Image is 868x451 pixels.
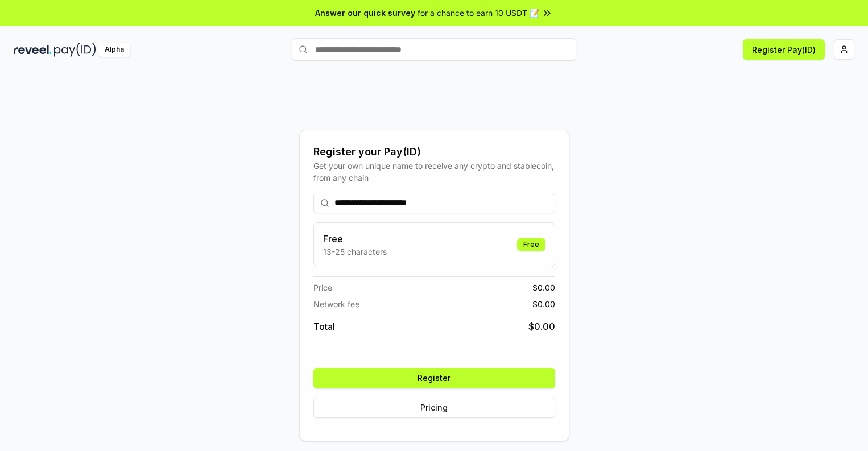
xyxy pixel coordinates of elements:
[315,7,415,19] span: Answer our quick survey
[14,43,52,57] img: reveel_dark
[323,232,387,246] h3: Free
[528,320,555,333] span: $ 0.00
[418,7,539,19] span: for a chance to earn 10 USDT 📝
[313,368,555,388] button: Register
[313,398,555,418] button: Pricing
[323,246,387,258] p: 13-25 characters
[313,160,555,184] div: Get your own unique name to receive any crypto and stablecoin, from any chain
[98,43,130,57] div: Alpha
[532,298,555,310] span: $ 0.00
[313,298,359,310] span: Network fee
[313,282,332,293] span: Price
[313,144,555,160] div: Register your Pay(ID)
[517,238,545,251] div: Free
[54,43,96,57] img: pay_id
[532,282,555,293] span: $ 0.00
[743,39,825,60] button: Register Pay(ID)
[313,320,335,333] span: Total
